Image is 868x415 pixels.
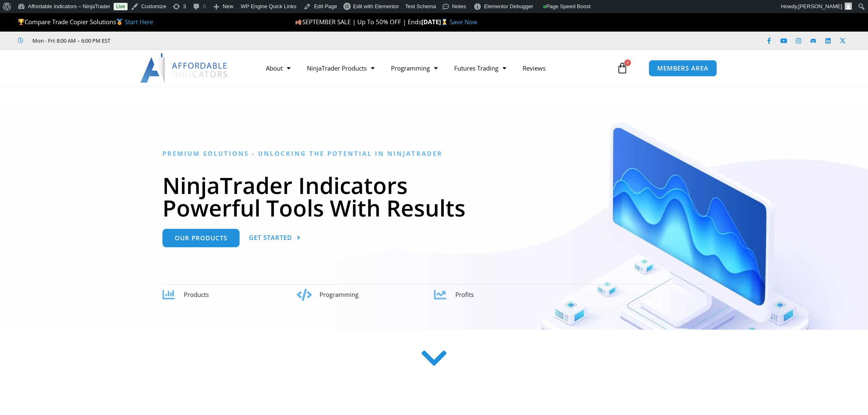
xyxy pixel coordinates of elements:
span: Profits [455,290,474,299]
a: Save Now [450,18,477,26]
span: Programming [320,290,359,299]
a: NinjaTrader Products [299,59,383,78]
iframe: Customer reviews powered by Trustpilot [122,36,245,45]
span: Get Started [249,235,292,241]
a: Reviews [514,59,554,78]
a: Programming [383,59,446,78]
a: 0 [604,56,640,80]
img: 🍂 [295,19,302,25]
img: 🥇 [116,19,123,25]
a: Our Products [162,229,240,247]
img: ⌛ [441,19,448,25]
a: About [258,59,299,78]
a: Live [114,3,128,10]
span: Products [184,290,209,299]
span: MEMBERS AREA [657,65,708,71]
span: Edit with Elementor [353,3,399,9]
span: Mon - Fri: 8:00 AM – 6:00 PM EST [30,36,110,46]
span: Compare Trade Copier Solutions [18,18,153,26]
img: 🏆 [18,19,24,25]
span: 0 [624,59,631,66]
h1: NinjaTrader Indicators Powerful Tools With Results [162,174,706,219]
nav: Menu [258,59,614,78]
a: Futures Trading [446,59,514,78]
a: Start Here [125,18,153,26]
h6: Premium Solutions - Unlocking the Potential in NinjaTrader [162,150,706,157]
img: LogoAI | Affordable Indicators – NinjaTrader [140,53,228,83]
span: Our Products [175,235,227,241]
span: [PERSON_NAME] [798,3,842,9]
strong: [DATE] [421,18,450,26]
a: MEMBERS AREA [649,60,717,77]
a: Get Started [249,229,301,247]
span: SEPTEMBER SALE | Up To 50% OFF | Ends [295,18,421,26]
